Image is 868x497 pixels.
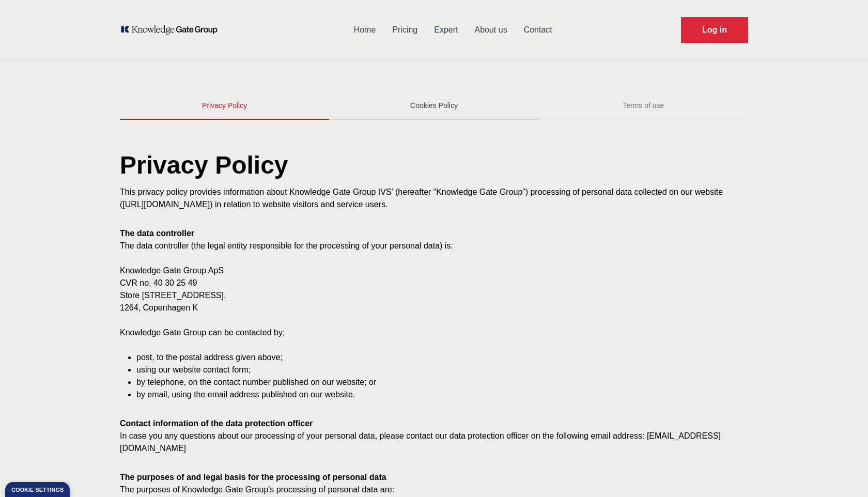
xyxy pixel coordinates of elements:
[120,471,748,484] h2: The purposes of and legal basis for the processing of personal data
[120,25,225,35] a: KOL Knowledge Platform: Talk to Key External Experts (KEE)
[329,92,538,120] a: Cookies Policy
[120,240,748,252] p: The data controller (the legal entity responsible for the processing of your personal data) is:
[426,17,466,43] a: Expert
[120,186,748,211] p: This privacy policy provides information about Knowledge Gate Group IVS’ (hereafter “Knowledge Ga...
[120,265,748,277] p: Knowledge Gate Group ApS
[539,92,748,120] a: Terms of use
[120,92,748,120] div: Tabs
[120,92,329,120] a: Privacy Policy
[136,389,748,401] li: by email, using the email address published on our website.
[516,17,561,43] a: Contact
[120,277,748,289] p: CVR no. 40 30 25 49
[120,327,748,339] p: Knowledge Gate Group can be contacted by;
[120,417,748,430] h2: Contact information of the data protection officer
[346,17,384,43] a: Home
[120,430,748,455] p: In case you any questions about our processing of your personal data, please contact our data pro...
[467,17,516,43] a: About us
[681,17,748,43] a: Request Demo
[120,302,748,314] p: 1264, Copenhagen K
[11,487,64,493] div: Cookie settings
[120,289,748,302] p: Store [STREET_ADDRESS].
[120,153,748,186] h1: Privacy Policy
[136,364,748,376] li: using our website contact form;
[384,17,426,43] a: Pricing
[136,376,748,389] li: by telephone, on the contact number published on our website; or
[120,484,748,496] p: The purposes of Knowledge Gate Group's processing of personal data are:
[816,447,868,497] iframe: Chat Widget
[120,227,748,240] h2: The data controller
[136,351,748,364] li: post, to the postal address given above;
